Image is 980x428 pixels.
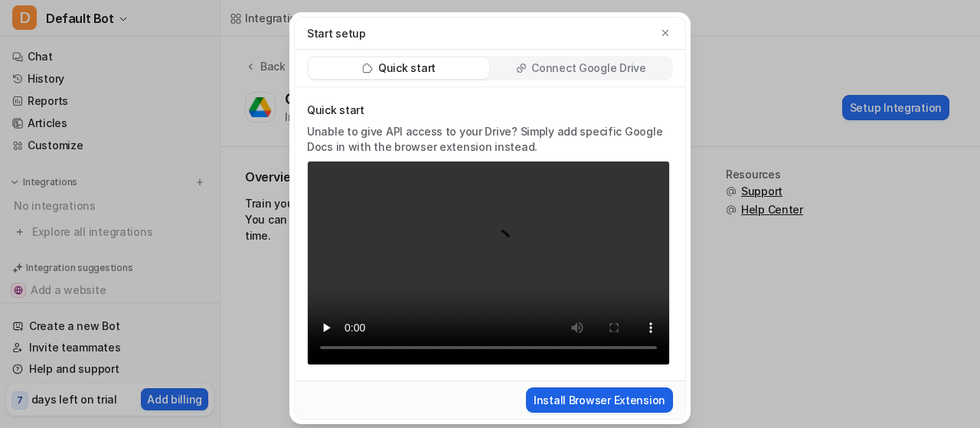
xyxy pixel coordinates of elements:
p: Quick start [307,103,670,118]
p: Quick start [378,60,436,76]
button: Install Browser Extension [526,387,673,413]
p: Connect Google Drive [531,60,645,76]
p: Start setup [307,25,366,41]
video: Your browser does not support the video tag. [307,161,670,365]
p: Unable to give API access to your Drive? Simply add specific Google Docs in with the browser exte... [307,124,670,155]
